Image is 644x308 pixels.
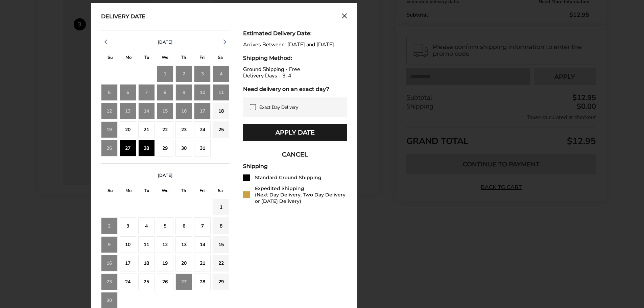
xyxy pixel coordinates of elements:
[243,146,347,163] button: CANCEL
[138,186,156,197] div: T
[243,86,347,92] div: Need delivery on an exact day?
[211,186,229,197] div: S
[155,39,175,45] button: [DATE]
[156,53,174,64] div: W
[119,53,138,64] div: M
[259,104,298,111] span: Exact Day Delivery
[211,53,229,64] div: S
[119,186,138,197] div: M
[255,185,347,205] div: Expedited Shipping (Next Day Delivery, Two Day Delivery or [DATE] Delivery)
[158,172,173,179] span: [DATE]
[174,53,193,64] div: T
[243,66,347,79] div: Ground Shipping - Free Delivery Days - 3-4
[243,163,347,169] div: Shipping
[174,186,193,197] div: T
[193,53,211,64] div: F
[243,55,347,61] div: Shipping Method:
[193,186,211,197] div: F
[243,42,347,48] div: Arrives Between: [DATE] and [DATE]
[342,13,347,21] button: Close calendar
[155,172,175,179] button: [DATE]
[101,13,145,21] div: Delivery Date
[158,39,173,45] span: [DATE]
[243,30,347,37] div: Estimated Delivery Date:
[138,53,156,64] div: T
[255,174,321,181] div: Standard Ground Shipping
[156,186,174,197] div: W
[101,186,119,197] div: S
[243,124,347,141] button: Apply Date
[101,53,119,64] div: S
